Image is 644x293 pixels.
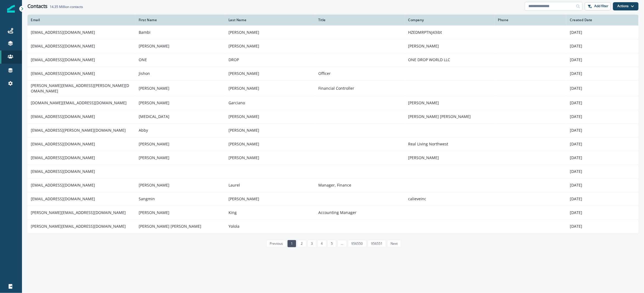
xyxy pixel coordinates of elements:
td: [PERSON_NAME] [135,96,225,110]
td: [PERSON_NAME] [225,123,315,137]
a: [EMAIL_ADDRESS][DOMAIN_NAME]Jishon[PERSON_NAME]Officer[DATE] [27,67,639,80]
p: [DATE] [570,210,635,215]
p: [DATE] [570,155,635,160]
td: Abby [135,123,225,137]
td: HZEDMRPTNJ43ibt [405,26,495,39]
td: [EMAIL_ADDRESS][DOMAIN_NAME] [27,39,135,53]
a: [EMAIL_ADDRESS][DOMAIN_NAME]ONEDROPONE DROP WORLD LLC[DATE] [27,53,639,67]
h2: contacts [50,5,83,9]
td: [PERSON_NAME] [405,39,495,53]
td: [PERSON_NAME] [135,206,225,219]
p: [DATE] [570,141,635,147]
a: [EMAIL_ADDRESS][DOMAIN_NAME]Sangmin[PERSON_NAME]calieveinc[DATE] [27,192,639,206]
td: [PERSON_NAME] [225,67,315,80]
div: Title [318,18,402,22]
img: Inflection [7,5,15,13]
button: Add filter [585,2,611,10]
p: [DATE] [570,43,635,49]
a: [EMAIL_ADDRESS][DOMAIN_NAME][PERSON_NAME][PERSON_NAME][PERSON_NAME][DATE] [27,151,639,165]
a: Page 5 [328,240,336,247]
a: [EMAIL_ADDRESS][DOMAIN_NAME][PERSON_NAME][PERSON_NAME][PERSON_NAME][DATE] [27,39,639,53]
a: [DOMAIN_NAME][EMAIL_ADDRESS][DOMAIN_NAME][PERSON_NAME]Garciano[PERSON_NAME][DATE] [27,96,639,110]
a: Next page [387,240,401,247]
a: [PERSON_NAME][EMAIL_ADDRESS][PERSON_NAME][DOMAIN_NAME][PERSON_NAME][PERSON_NAME]Financial Control... [27,80,639,96]
td: [PERSON_NAME] [135,39,225,53]
td: [PERSON_NAME] [135,80,225,96]
a: Page 956551 [368,240,386,247]
div: Phone [498,18,563,22]
p: Add filter [594,4,608,8]
td: calieveinc [405,192,495,206]
td: [EMAIL_ADDRESS][DOMAIN_NAME] [27,178,135,192]
td: Real Living Northwest [405,137,495,151]
div: Company [408,18,491,22]
p: [DATE] [570,196,635,202]
td: King [225,206,315,219]
div: First Name [139,18,222,22]
a: Page 1 is your current page [288,240,296,247]
td: [MEDICAL_DATA] [135,110,225,123]
p: [DATE] [570,169,635,174]
a: [EMAIL_ADDRESS][DOMAIN_NAME][PERSON_NAME]LaurelManager, Finance[DATE] [27,178,639,192]
td: ONE DROP WORLD LLC [405,53,495,67]
a: Jump forward [338,240,347,247]
td: [PERSON_NAME][EMAIL_ADDRESS][PERSON_NAME][DOMAIN_NAME] [27,80,135,96]
ul: Pagination [265,240,401,247]
td: DROP [225,53,315,67]
a: [EMAIL_ADDRESS][DOMAIN_NAME]Bambi[PERSON_NAME]HZEDMRPTNJ43ibt[DATE] [27,26,639,39]
div: Last Name [228,18,312,22]
td: [EMAIL_ADDRESS][DOMAIN_NAME] [27,192,135,206]
td: [PERSON_NAME] [135,151,225,165]
a: [EMAIL_ADDRESS][DOMAIN_NAME][PERSON_NAME][PERSON_NAME]Real Living Northwest[DATE] [27,137,639,151]
td: [EMAIL_ADDRESS][DOMAIN_NAME] [27,110,135,123]
span: 14.35 Million [50,4,69,9]
td: [PERSON_NAME] [225,137,315,151]
td: [EMAIL_ADDRESS][DOMAIN_NAME] [27,67,135,80]
td: [EMAIL_ADDRESS][DOMAIN_NAME] [27,151,135,165]
td: [PERSON_NAME] [405,96,495,110]
td: [PERSON_NAME] [135,137,225,151]
p: [DATE] [570,71,635,76]
p: [DATE] [570,224,635,229]
td: [EMAIL_ADDRESS][DOMAIN_NAME] [27,165,135,178]
p: [DATE] [570,86,635,91]
td: [EMAIL_ADDRESS][DOMAIN_NAME] [27,26,135,39]
td: [PERSON_NAME] [PERSON_NAME] [405,110,495,123]
td: ONE [135,53,225,67]
a: Page 956550 [348,240,366,247]
td: [PERSON_NAME] [225,39,315,53]
td: [PERSON_NAME] [225,26,315,39]
td: Garciano [225,96,315,110]
a: Page 4 [317,240,326,247]
div: Email [31,18,132,22]
td: [EMAIL_ADDRESS][DOMAIN_NAME] [27,53,135,67]
td: [PERSON_NAME][EMAIL_ADDRESS][DOMAIN_NAME] [27,219,135,233]
div: Created Date [570,18,635,22]
td: Laurel [225,178,315,192]
td: [PERSON_NAME] [135,178,225,192]
td: Jishon [135,67,225,80]
a: Page 3 [308,240,316,247]
p: [DATE] [570,30,635,35]
td: [PERSON_NAME] [225,80,315,96]
td: [PERSON_NAME] [225,110,315,123]
td: [PERSON_NAME] [225,192,315,206]
td: Sangmin [135,192,225,206]
button: Actions [613,2,639,10]
td: [PERSON_NAME] [225,151,315,165]
a: [EMAIL_ADDRESS][DOMAIN_NAME][DATE] [27,165,639,178]
p: Accounting Manager [318,210,402,215]
a: [PERSON_NAME][EMAIL_ADDRESS][DOMAIN_NAME][PERSON_NAME]KingAccounting Manager[DATE] [27,206,639,219]
p: Financial Controller [318,86,402,91]
p: Officer [318,71,402,76]
a: [PERSON_NAME][EMAIL_ADDRESS][DOMAIN_NAME][PERSON_NAME] [PERSON_NAME]Yolola[DATE] [27,219,639,233]
td: [PERSON_NAME] [PERSON_NAME] [135,219,225,233]
td: Yolola [225,219,315,233]
td: [EMAIL_ADDRESS][PERSON_NAME][DOMAIN_NAME] [27,123,135,137]
td: [PERSON_NAME] [405,151,495,165]
p: [DATE] [570,100,635,106]
p: Manager, Finance [318,182,402,188]
h1: Contacts [27,3,48,9]
td: [PERSON_NAME][EMAIL_ADDRESS][DOMAIN_NAME] [27,206,135,219]
a: [EMAIL_ADDRESS][DOMAIN_NAME][MEDICAL_DATA][PERSON_NAME][PERSON_NAME] [PERSON_NAME][DATE] [27,110,639,123]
